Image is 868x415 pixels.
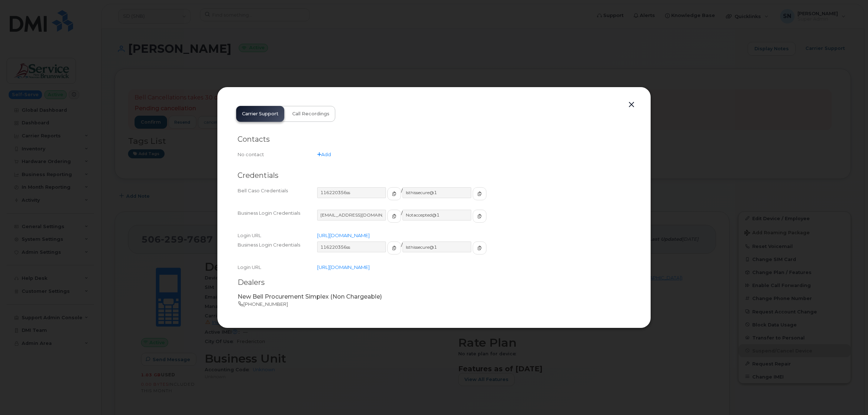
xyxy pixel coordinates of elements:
[238,264,317,271] div: Login URL
[238,293,630,301] p: New Bell Procurement Simplex (Non Chargeable)
[238,301,630,308] p: [PHONE_NUMBER]
[317,232,370,238] a: [URL][DOMAIN_NAME]
[238,135,630,144] h2: Contacts
[292,111,329,117] span: Call Recordings
[238,171,630,180] h2: Credentials
[317,210,630,229] div: /
[473,241,486,254] button: copy to clipboard
[238,232,317,239] div: Login URL
[317,264,370,270] a: [URL][DOMAIN_NAME]
[387,210,401,223] button: copy to clipboard
[238,278,630,287] h2: Dealers
[238,210,317,229] div: Business Login Credentials
[238,241,317,261] div: Business Login Credentials
[317,187,630,207] div: /
[317,151,331,157] a: Add
[238,187,317,207] div: Bell Caso Credentials
[473,187,486,200] button: copy to clipboard
[387,187,401,200] button: copy to clipboard
[387,241,401,254] button: copy to clipboard
[238,151,317,158] div: No contact
[317,241,630,261] div: /
[473,210,486,223] button: copy to clipboard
